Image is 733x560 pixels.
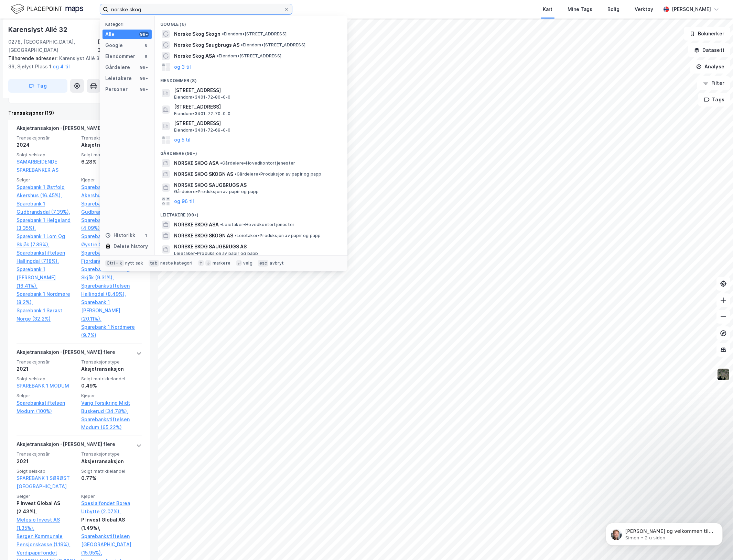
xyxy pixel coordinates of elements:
[81,451,142,457] span: Transaksjonstype
[17,493,77,499] span: Selger
[81,152,142,158] span: Solgt matrikkelandel
[17,152,77,158] span: Solgt selskap
[17,516,77,532] a: Melesio Invest AS (1.35%),
[220,160,295,166] span: Gårdeiere • Hovedkontortjenester
[243,260,252,266] div: velg
[81,298,142,323] a: Sparebank 1 [PERSON_NAME] (20.11%),
[698,93,730,107] button: Tags
[81,359,142,365] span: Transaksjonstype
[17,290,77,306] a: Sparebank 1 Nordmøre (8.2%),
[672,5,711,13] div: [PERSON_NAME]
[105,74,132,82] div: Leietakere
[174,170,233,178] span: NORSKE SKOG SKOGN AS
[81,493,142,499] span: Kjøper
[11,3,83,15] img: logo.f888ab2527a4732fd821a326f86c7f29.svg
[155,207,347,219] div: Leietakere (99+)
[8,109,150,117] div: Transaksjoner (19)
[717,368,730,381] img: 9k=
[17,468,77,474] span: Solgt selskap
[81,399,142,415] a: Varig Forsikring Midt Buskerud (34.78%),
[160,260,193,266] div: neste kategori
[105,260,124,267] div: Ctrl + k
[688,43,730,57] button: Datasett
[105,231,135,239] div: Historikk
[174,197,194,205] button: og 96 til
[174,189,259,194] span: Gårdeiere • Produksjon av papir og papp
[235,233,321,238] span: Leietaker • Produksjon av papir og papp
[108,4,284,14] input: Søk på adresse, matrikkel, gårdeiere, leietakere eller personer
[17,177,77,183] span: Selger
[235,233,237,238] span: •
[81,265,142,282] a: Sparebank 1 Lom Og Skjåk (9.31%),
[81,282,142,298] a: Sparebankstiftelsen Hallingdal (8.49%),
[17,141,77,149] div: 2024
[174,103,339,111] span: [STREET_ADDRESS]
[222,31,287,37] span: Eiendom • [STREET_ADDRESS]
[143,233,149,238] div: 1
[17,499,77,516] div: P Invest Global AS (2.43%),
[220,160,222,166] span: •
[81,474,142,482] div: 0.77%
[143,54,149,59] div: 8
[17,265,77,290] a: Sparebank 1 [PERSON_NAME] (16.41%),
[17,306,77,323] a: Sparebank 1 Sørøst Norge (32.2%)
[81,141,142,149] div: Aksjetransaksjon
[17,475,70,489] a: SPAREBANK 1 SØRØST [GEOGRAPHIC_DATA]
[174,63,191,71] button: og 3 til
[139,87,149,92] div: 99+
[105,30,115,38] div: Alle
[607,5,619,13] div: Bolig
[17,159,58,173] a: SAMARBEIDENDE SPAREBANKER AS
[17,532,77,549] a: Bergen Kommunale Pensjonskasse (1.19%),
[81,200,142,216] a: Sparebank 1 Gudbrandsdal (8.66%),
[174,243,339,251] span: NORSKE SKOG SAUGBRUGS AS
[139,32,149,37] div: 99+
[174,119,339,127] span: [STREET_ADDRESS]
[241,42,243,47] span: •
[270,260,284,266] div: avbryt
[81,516,142,532] div: P Invest Global AS (1.49%),
[155,16,347,29] div: Google (6)
[174,30,220,38] span: Norske Skog Skogn
[81,323,142,339] a: Sparebank 1 Nordmøre (9.7%)
[174,127,230,133] span: Eiendom • 3401-72-69-0-0
[235,171,322,177] span: Gårdeiere • Produksjon av papir og papp
[17,383,69,389] a: SPAREBANK 1 MODUM
[17,457,77,466] div: 2021
[81,249,142,265] a: Sparebank 1 Sogn Og Fjordane (18.37%),
[684,27,730,41] button: Bokmerker
[149,260,159,267] div: tab
[105,63,130,71] div: Gårdeiere
[17,399,77,415] a: Sparebankstiftelsen Modum (100%)
[174,232,233,240] span: NORSKE SKOG SKOGN AS
[17,365,77,373] div: 2021
[98,38,150,54] div: [GEOGRAPHIC_DATA], 3/612
[105,85,128,93] div: Personer
[81,468,142,474] span: Solgt matrikkelandel
[17,135,77,141] span: Transaksjonsår
[595,508,733,557] iframe: Intercom notifications melding
[174,94,230,100] span: Eiendom • 3401-72-80-0-0
[174,159,219,167] span: NORSKE SKOG ASA
[81,135,142,141] span: Transaksjonstype
[125,260,143,266] div: nytt søk
[174,86,339,94] span: [STREET_ADDRESS]
[543,5,552,13] div: Kart
[139,76,149,81] div: 99+
[81,232,142,249] a: Sparebankstiftelsen Øystre Slidre (1.1%),
[220,222,294,227] span: Leietaker • Hovedkontortjenester
[81,183,142,200] a: Sparebank 1 Østfold Akershus (20.16%),
[17,393,77,399] span: Selger
[81,457,142,466] div: Aksjetransaksjon
[17,124,115,135] div: Aksjetransaksjon - [PERSON_NAME] flere
[174,52,215,60] span: Norske Skog ASA
[81,177,142,183] span: Kjøper
[81,499,142,516] a: Spesialfondet Borea Utbytte (2.07%),
[17,376,77,382] span: Solgt selskap
[8,55,59,61] span: Tilhørende adresser:
[81,158,142,166] div: 6.28%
